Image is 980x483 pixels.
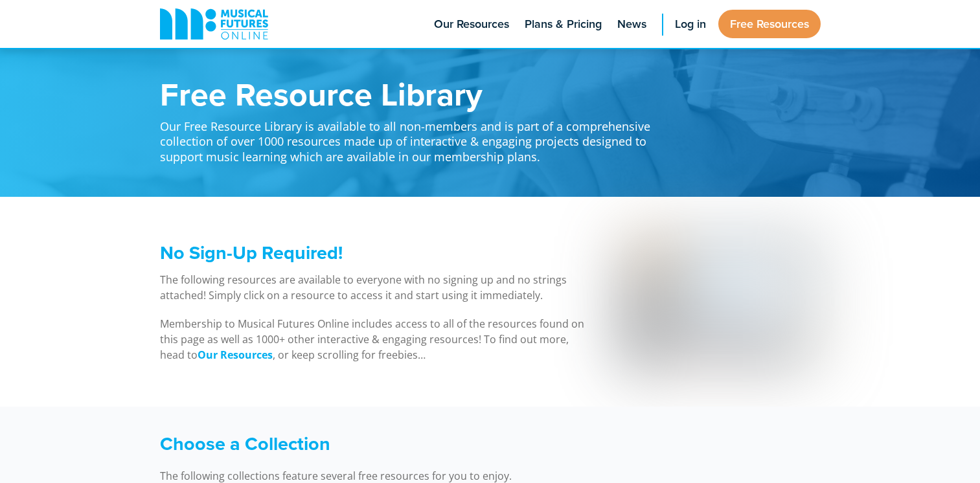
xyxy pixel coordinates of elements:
span: Log in [675,16,706,33]
p: Membership to Musical Futures Online includes access to all of the resources found on this page a... [160,316,589,363]
a: Our Resources [198,348,273,363]
span: News [617,16,646,33]
strong: Our Resources [198,348,273,362]
a: Free Resources [718,10,821,38]
span: Plans & Pricing [525,16,602,33]
h3: Choose a Collection [160,432,665,455]
span: No Sign-Up Required! [160,239,343,266]
p: The following resources are available to everyone with no signing up and no strings attached! Sim... [160,272,589,303]
p: Our Free Resource Library is available to all non-members and is part of a comprehensive collecti... [160,110,665,164]
h1: Free Resource Library [160,78,665,110]
span: Our Resources [434,16,509,33]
